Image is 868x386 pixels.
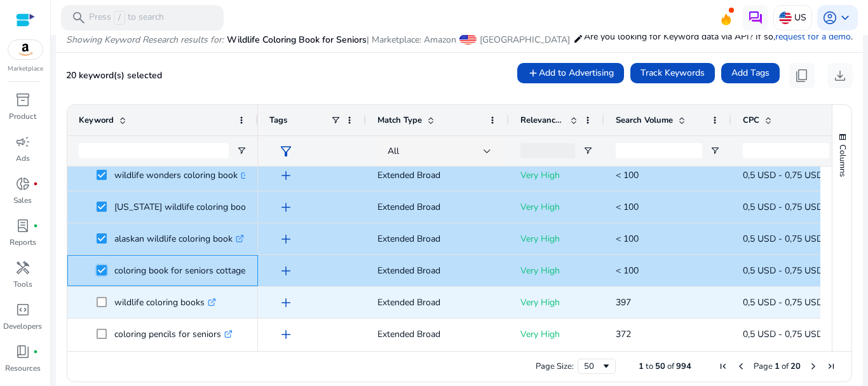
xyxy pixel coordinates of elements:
[639,361,644,372] span: 1
[114,258,257,284] p: coloring book for seniors cottage
[5,362,41,374] p: Resources
[754,361,773,372] span: Page
[790,361,801,372] span: 20
[388,145,399,157] span: All
[33,181,38,186] span: fiber_manual_record
[520,226,593,252] p: Very High
[573,31,583,46] mat-icon: edit
[782,361,789,372] span: of
[66,34,224,46] i: Showing Keyword Research results for:
[743,296,823,308] span: 0,5 USD - 0,75 USD
[15,134,31,149] span: campaign
[517,63,624,83] button: Add to Advertising
[520,114,565,126] span: Relevance Score
[616,169,639,181] span: < 100
[630,63,715,83] button: Track Keywords
[66,69,162,81] span: 20 keyword(s) selected
[278,144,294,159] span: filter_alt
[743,143,829,158] input: CPC Filter Input
[808,361,818,371] div: Next Page
[377,114,422,126] span: Match Type
[377,162,498,188] p: Extended Broad
[114,194,262,220] p: [US_STATE] wildlife coloring book
[10,237,36,248] p: Reports
[743,201,823,213] span: 0,5 USD - 0,75 USD
[377,226,498,252] p: Extended Broad
[616,328,631,340] span: 372
[584,361,601,372] div: 50
[779,11,792,24] img: us.svg
[794,68,810,83] span: content_copy
[15,218,31,233] span: lab_profile
[227,34,367,46] span: Wildlife Coloring Book for Seniors
[667,361,674,372] span: of
[15,302,31,317] span: code_blocks
[15,260,31,275] span: handyman
[718,361,728,371] div: First Page
[655,361,665,372] span: 50
[827,63,853,88] button: download
[520,162,593,188] p: Very High
[3,321,42,332] p: Developers
[278,231,294,247] span: add
[616,114,673,126] span: Search Volume
[15,176,31,191] span: donut_small
[79,143,229,158] input: Keyword Filter Input
[710,146,720,156] button: Open Filter Menu
[837,10,853,25] span: keyboard_arrow_down
[731,66,770,79] span: Add Tags
[826,361,836,371] div: Last Page
[775,361,780,372] span: 1
[527,67,539,79] mat-icon: add
[13,279,32,290] p: Tools
[616,143,702,158] input: Search Volume Filter Input
[743,233,823,245] span: 0,5 USD - 0,75 USD
[520,289,593,315] p: Very High
[33,349,38,354] span: fiber_manual_record
[278,263,294,279] span: add
[536,361,574,372] div: Page Size:
[16,153,30,164] p: Ads
[822,10,837,25] span: account_circle
[278,295,294,310] span: add
[520,194,593,220] p: Very High
[646,361,653,372] span: to
[114,226,244,252] p: alaskan wildlife coloring book
[743,169,823,181] span: 0,5 USD - 0,75 USD
[79,114,114,126] span: Keyword
[616,265,639,277] span: < 100
[8,40,43,59] img: amazon.svg
[736,361,746,371] div: Previous Page
[520,258,593,284] p: Very High
[9,111,36,122] p: Product
[33,223,38,228] span: fiber_manual_record
[520,321,593,347] p: Very High
[616,201,639,213] span: < 100
[794,6,806,29] p: US
[15,92,31,107] span: inventory_2
[616,296,631,308] span: 397
[377,289,498,315] p: Extended Broad
[743,265,823,277] span: 0,5 USD - 0,75 USD
[616,233,639,245] span: < 100
[480,34,570,46] span: [GEOGRAPHIC_DATA]
[578,359,616,374] div: Page Size
[743,114,759,126] span: CPC
[583,146,593,156] button: Open Filter Menu
[8,64,43,74] p: Marketplace
[377,258,498,284] p: Extended Broad
[13,195,32,206] p: Sales
[278,327,294,342] span: add
[269,114,287,126] span: Tags
[114,321,233,347] p: coloring pencils for seniors
[236,146,247,156] button: Open Filter Menu
[539,66,614,79] span: Add to Advertising
[278,168,294,183] span: add
[832,68,848,83] span: download
[377,321,498,347] p: Extended Broad
[114,11,125,25] span: /
[837,144,848,177] span: Columns
[71,10,86,25] span: search
[278,200,294,215] span: add
[377,194,498,220] p: Extended Broad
